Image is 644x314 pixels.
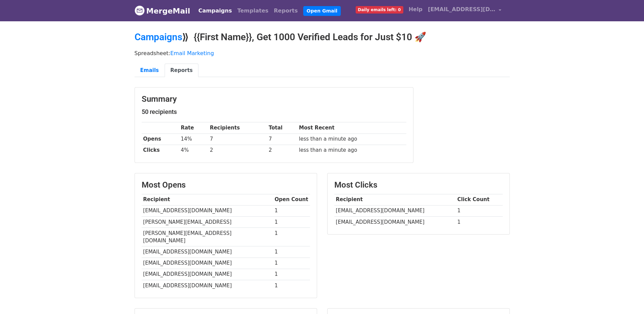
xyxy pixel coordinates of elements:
td: 1 [273,227,310,246]
th: Most Recent [297,122,406,134]
td: 7 [208,134,267,145]
th: Recipient [334,194,456,205]
th: Open Count [273,194,310,205]
a: Email Marketing [170,50,214,56]
a: Campaigns [135,31,182,43]
th: Opens [142,134,179,145]
a: Help [406,3,425,16]
h3: Summary [142,94,406,104]
th: Recipients [208,122,267,134]
th: Rate [179,122,208,134]
td: [EMAIL_ADDRESS][DOMAIN_NAME] [142,205,273,216]
h2: ⟫ {{First Name}}, Get 1000 Verified Leads for Just $10 🚀 [135,31,510,43]
td: [EMAIL_ADDRESS][DOMAIN_NAME] [142,258,273,269]
td: 4% [179,145,208,156]
a: MergeMail [135,4,190,18]
a: Emails [135,64,165,77]
a: Reports [271,4,301,18]
td: 1 [273,246,310,258]
a: Templates [235,4,271,18]
td: 7 [267,134,297,145]
a: Daily emails left: 0 [353,3,406,16]
td: [EMAIL_ADDRESS][DOMAIN_NAME] [142,280,273,291]
td: 1 [273,280,310,291]
td: 1 [273,258,310,269]
td: 1 [456,205,503,216]
td: [PERSON_NAME][EMAIL_ADDRESS][DOMAIN_NAME] [142,227,273,246]
td: 1 [456,216,503,227]
th: Recipient [142,194,273,205]
td: 1 [273,205,310,216]
td: [EMAIL_ADDRESS][DOMAIN_NAME] [334,216,456,227]
a: Open Gmail [303,6,341,16]
td: 14% [179,134,208,145]
th: Clicks [142,145,179,156]
th: Click Count [456,194,503,205]
img: MergeMail logo [135,5,145,16]
p: Spreadsheet: [135,50,510,57]
span: Daily emails left: 0 [356,6,403,14]
td: 1 [273,216,310,227]
a: Campaigns [196,4,235,18]
td: 2 [267,145,297,156]
td: less than a minute ago [297,145,406,156]
td: [PERSON_NAME][EMAIL_ADDRESS] [142,216,273,227]
h5: 50 recipients [142,108,406,116]
td: [EMAIL_ADDRESS][DOMAIN_NAME] [334,205,456,216]
td: 2 [208,145,267,156]
a: Reports [165,64,198,77]
a: [EMAIL_ADDRESS][DOMAIN_NAME] [425,3,504,19]
td: less than a minute ago [297,134,406,145]
td: 1 [273,269,310,280]
td: [EMAIL_ADDRESS][DOMAIN_NAME] [142,246,273,258]
th: Total [267,122,297,134]
span: [EMAIL_ADDRESS][DOMAIN_NAME] [428,5,496,14]
td: [EMAIL_ADDRESS][DOMAIN_NAME] [142,269,273,280]
h3: Most Opens [142,180,310,190]
h3: Most Clicks [334,180,503,190]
